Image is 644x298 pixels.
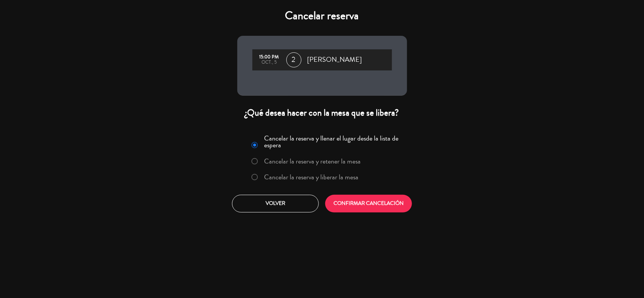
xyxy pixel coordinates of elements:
label: Cancelar la reserva y liberar la mesa [264,174,358,180]
div: oct., 5 [256,60,283,65]
label: Cancelar la reserva y llenar el lugar desde la lista de espera [264,135,402,148]
span: 2 [286,52,301,67]
span: [PERSON_NAME] [307,54,362,66]
div: ¿Qué desea hacer con la mesa que se libera? [237,107,407,119]
button: Volver [232,195,319,212]
div: 15:00 PM [256,55,283,60]
label: Cancelar la reserva y retener la mesa [264,158,361,165]
h4: Cancelar reserva [237,9,407,23]
button: CONFIRMAR CANCELACIÓN [325,195,412,212]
